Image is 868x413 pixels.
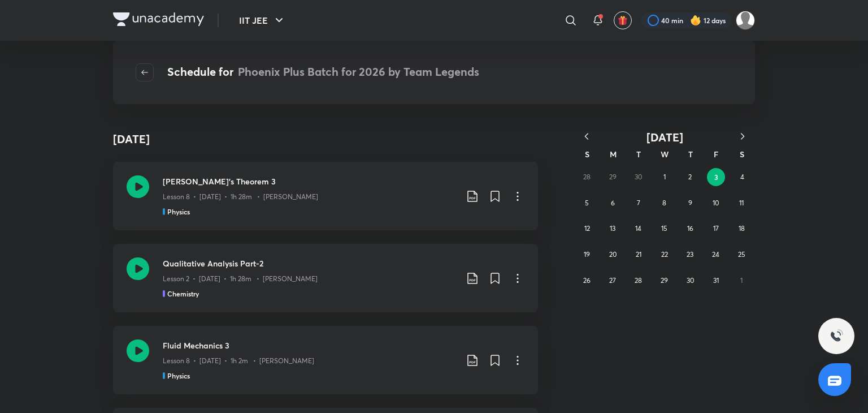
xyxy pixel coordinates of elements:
abbr: October 15, 2025 [661,224,667,233]
abbr: October 27, 2025 [609,276,616,285]
abbr: Friday [714,149,718,160]
button: [DATE] [599,130,730,144]
button: October 2, 2025 [681,168,699,186]
button: October 25, 2025 [732,246,750,264]
h3: [PERSON_NAME]'s Theorem 3 [163,175,457,187]
abbr: October 17, 2025 [713,224,719,233]
abbr: October 18, 2025 [739,224,745,233]
span: Phoenix Plus Batch for 2026 by Team Legends [238,64,479,79]
abbr: Thursday [688,149,693,160]
button: October 7, 2025 [630,194,648,212]
abbr: October 25, 2025 [738,250,745,259]
a: Qualitative Analysis Part-2Lesson 2 • [DATE] • 1h 28m • [PERSON_NAME]Chemistry [113,244,538,312]
button: IIT JEE [232,9,293,32]
abbr: October 8, 2025 [662,199,666,207]
p: Lesson 2 • [DATE] • 1h 28m • [PERSON_NAME] [163,274,318,284]
abbr: October 7, 2025 [637,199,640,207]
h4: [DATE] [113,131,150,148]
button: October 9, 2025 [681,194,699,212]
abbr: October 10, 2025 [713,199,719,207]
button: October 18, 2025 [732,220,750,238]
h3: Qualitative Analysis Part-2 [163,257,457,269]
button: October 8, 2025 [656,194,674,212]
abbr: October 6, 2025 [611,199,615,207]
abbr: October 23, 2025 [687,250,693,259]
img: Company Logo [113,12,204,26]
abbr: October 13, 2025 [610,224,615,233]
button: October 26, 2025 [578,272,596,290]
abbr: October 11, 2025 [739,199,744,207]
h5: Physics [167,371,190,381]
img: ttu [830,329,843,343]
abbr: Tuesday [636,149,641,160]
button: October 17, 2025 [707,220,725,238]
button: October 22, 2025 [656,246,674,264]
img: Shreyas Bhanu [736,11,755,30]
button: October 30, 2025 [681,272,699,290]
button: October 19, 2025 [578,246,596,264]
span: [DATE] [646,130,683,145]
abbr: October 26, 2025 [583,276,591,285]
abbr: October 31, 2025 [713,276,719,285]
button: October 10, 2025 [707,194,725,212]
button: October 3, 2025 [707,168,725,186]
button: October 5, 2025 [578,194,596,212]
abbr: October 20, 2025 [609,250,617,259]
img: avatar [618,15,628,25]
button: October 11, 2025 [732,194,750,212]
button: October 20, 2025 [604,246,622,264]
abbr: October 2, 2025 [688,173,692,181]
button: October 23, 2025 [681,246,699,264]
button: October 12, 2025 [578,220,596,238]
abbr: October 12, 2025 [584,224,590,233]
abbr: October 19, 2025 [584,250,590,259]
button: October 4, 2025 [733,168,751,186]
abbr: October 4, 2025 [740,173,744,181]
h5: Chemistry [167,289,199,299]
abbr: October 22, 2025 [661,250,668,259]
button: October 15, 2025 [656,220,674,238]
button: October 27, 2025 [604,272,622,290]
abbr: October 9, 2025 [688,199,692,207]
abbr: October 16, 2025 [687,224,693,233]
button: avatar [614,11,632,29]
abbr: Sunday [585,149,589,160]
button: October 24, 2025 [707,246,725,264]
abbr: October 1, 2025 [663,173,666,181]
a: [PERSON_NAME]'s Theorem 3Lesson 8 • [DATE] • 1h 28m • [PERSON_NAME]Physics [113,162,538,230]
img: streak [690,15,701,26]
button: October 1, 2025 [656,168,674,186]
abbr: Saturday [740,149,744,160]
button: October 6, 2025 [604,194,622,212]
button: October 16, 2025 [681,220,699,238]
a: Fluid Mechanics 3Lesson 8 • [DATE] • 1h 2m • [PERSON_NAME]Physics [113,326,538,394]
button: October 28, 2025 [630,272,648,290]
a: Company Logo [113,12,204,29]
abbr: Monday [610,149,617,160]
button: October 13, 2025 [604,220,622,238]
abbr: October 21, 2025 [636,250,641,259]
h5: Physics [167,206,190,217]
button: October 14, 2025 [630,220,648,238]
abbr: October 29, 2025 [661,276,668,285]
abbr: October 24, 2025 [712,250,719,259]
button: October 31, 2025 [707,272,725,290]
h4: Schedule for [167,63,479,81]
abbr: October 28, 2025 [635,276,642,285]
h3: Fluid Mechanics 3 [163,339,457,351]
abbr: October 14, 2025 [635,224,641,233]
abbr: Wednesday [661,149,669,160]
abbr: October 5, 2025 [585,199,589,207]
p: Lesson 8 • [DATE] • 1h 28m • [PERSON_NAME] [163,192,318,202]
abbr: October 30, 2025 [687,276,694,285]
button: October 29, 2025 [656,272,674,290]
button: October 21, 2025 [630,246,648,264]
p: Lesson 8 • [DATE] • 1h 2m • [PERSON_NAME] [163,356,314,366]
abbr: October 3, 2025 [714,173,718,182]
